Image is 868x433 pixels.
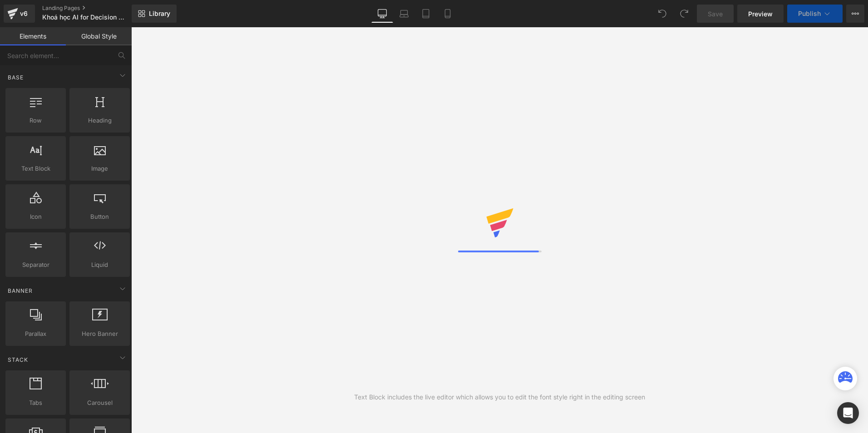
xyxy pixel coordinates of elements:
span: Button [72,212,127,221]
button: Undo [653,5,671,23]
div: Open Intercom Messenger [837,402,859,424]
a: Laptop [393,5,415,23]
span: Row [8,116,63,125]
span: Base [7,73,25,82]
span: Icon [8,212,63,221]
span: Carousel [72,398,127,408]
button: Publish [787,5,843,23]
button: Redo [675,5,693,23]
div: Text Block includes the live editor which allows you to edit the font style right in the editing ... [354,392,645,402]
span: Image [72,164,127,173]
span: Banner [7,286,34,295]
a: Global Style [66,27,132,45]
span: Save [708,9,723,19]
a: New Library [132,5,177,23]
button: More [846,5,864,23]
a: Landing Pages [42,5,147,12]
span: Hero Banner [72,329,127,339]
span: Separator [8,260,63,270]
span: Liquid [72,260,127,270]
a: v6 [4,5,35,23]
a: Preview [737,5,784,23]
span: Heading [72,116,127,125]
div: v6 [18,8,30,20]
a: Tablet [415,5,437,23]
span: Publish [798,10,821,17]
span: Khoá học AI for Decision Making - Ra Quyết Định Chiến Lược Dựa Trên Dữ Liệu Và AI [42,14,129,21]
span: Library [149,10,170,18]
span: Text Block [8,164,63,173]
span: Stack [7,355,29,364]
span: Parallax [8,329,63,339]
span: Tabs [8,398,63,408]
span: Preview [748,9,773,19]
a: Desktop [371,5,393,23]
a: Mobile [437,5,459,23]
